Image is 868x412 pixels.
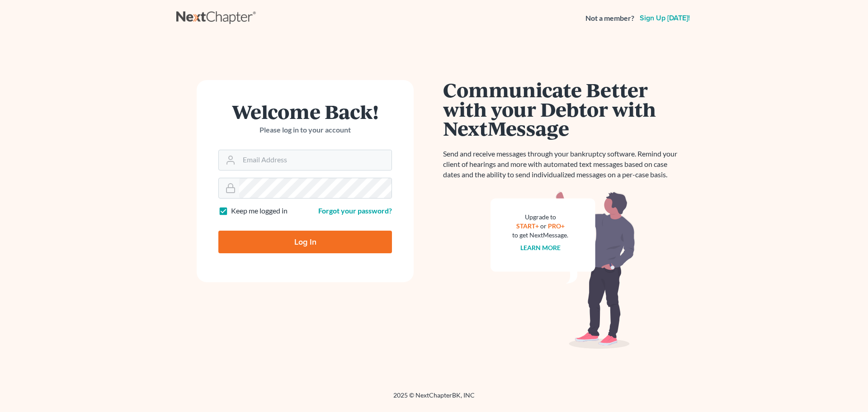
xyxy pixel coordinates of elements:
[443,149,683,180] p: Send and receive messages through your bankruptcy software. Remind your client of hearings and mo...
[512,213,568,222] div: Upgrade to
[512,231,568,240] div: to get NextMessage.
[443,80,683,138] h1: Communicate Better with your Debtor with NextMessage
[516,222,539,230] a: START+
[218,231,392,253] input: Log In
[218,125,392,135] p: Please log in to your account
[231,206,288,216] label: Keep me logged in
[520,244,561,251] a: Learn more
[491,191,635,349] img: nextmessage_bg-59042aed3d76b12b5cd301f8e5b87938c9018125f34e5fa2b7a6b67550977c72.svg
[638,14,692,22] a: Sign up [DATE]!
[585,13,634,24] strong: Not a member?
[239,150,392,170] input: Email Address
[318,206,392,215] a: Forgot your password?
[548,222,565,230] a: PRO+
[540,222,547,230] span: or
[218,102,392,121] h1: Welcome Back!
[176,391,692,407] div: 2025 © NextChapterBK, INC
